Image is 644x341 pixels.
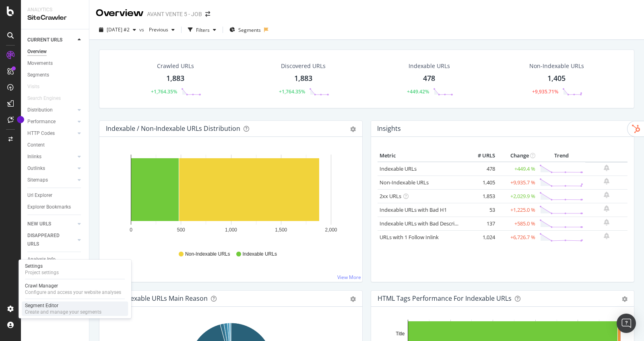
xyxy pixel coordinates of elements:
a: HTTP Codes [27,129,75,138]
a: View More [337,274,361,281]
a: Segments [27,71,83,79]
div: Content [27,141,45,149]
a: Explorer Bookmarks [27,203,83,211]
a: Visits [27,83,47,91]
a: DISAPPEARED URLS [27,231,75,248]
div: Sitemaps [27,176,48,184]
div: Segment Editor [25,302,101,309]
div: HTTP Codes [27,129,55,138]
div: gear [350,126,356,132]
a: URLs with 1 Follow Inlink [380,234,439,241]
div: Settings [25,263,59,269]
div: Distribution [27,106,53,114]
div: Discovered URLs [281,62,326,70]
button: Segments [226,23,264,36]
th: Change [497,150,537,162]
div: +1,764.35% [279,88,305,95]
span: Previous [146,26,168,33]
div: AVANT VENTE 5 - JOB [147,10,202,18]
div: 1,883 [294,73,312,84]
div: Project settings [25,269,59,276]
div: +9,935.71% [532,88,558,95]
a: Content [27,141,83,149]
div: 1,405 [547,73,566,84]
a: Movements [27,59,83,68]
td: 1,405 [465,176,497,189]
div: Search Engines [27,94,61,103]
a: Indexable URLs [380,165,417,172]
a: NEW URLS [27,220,75,228]
div: Non-Indexable URLs [529,62,584,70]
a: Segment EditorCreate and manage your segments [22,302,128,316]
a: Crawl ManagerConfigure and access your website analyses [22,282,128,296]
text: 1,000 [225,227,237,233]
button: [DATE] #2 [96,23,139,36]
a: 2xx URLs [380,192,401,200]
div: Non-Indexable URLs Main Reason [106,294,208,302]
div: 478 [423,73,435,84]
div: CURRENT URLS [27,36,62,44]
div: Overview [27,48,47,56]
td: +585.0 % [497,217,537,230]
div: Indexable URLs [409,62,450,70]
div: Open Intercom Messenger [617,314,636,333]
div: Inlinks [27,153,41,161]
a: Performance [27,118,75,126]
th: Metric [378,150,465,162]
div: Segments [27,71,49,79]
th: Trend [537,150,585,162]
a: Sitemaps [27,176,75,184]
td: 1,853 [465,189,497,203]
span: Segments [238,27,261,33]
button: Filters [185,23,219,36]
div: bell-plus [604,233,609,239]
text: 0 [130,227,132,233]
div: +449.42% [407,88,429,95]
td: 478 [465,162,497,176]
th: # URLS [465,150,497,162]
a: Non-Indexable URLs [380,179,429,186]
a: Analysis Info [27,255,83,264]
a: CURRENT URLS [27,36,75,44]
td: +2,029.9 % [497,189,537,203]
a: Outlinks [27,164,75,173]
a: Indexable URLs with Bad H1 [380,206,447,213]
div: bell-plus [604,205,609,212]
div: gear [350,296,356,302]
div: Url Explorer [27,191,52,200]
div: bell-plus [604,219,609,225]
svg: A chart. [106,150,356,243]
div: Performance [27,118,56,126]
a: Inlinks [27,153,75,161]
div: 1,883 [166,73,184,84]
div: Create and manage your segments [25,309,101,315]
div: +1,764.35% [151,88,177,95]
div: Configure and access your website analyses [25,289,121,296]
div: Analytics [27,6,83,13]
a: SettingsProject settings [22,262,128,277]
text: 500 [177,227,185,233]
div: arrow-right-arrow-left [205,11,210,17]
div: bell-plus [604,192,609,198]
div: HTML Tags Performance for Indexable URLs [378,294,512,302]
div: bell-plus [604,165,609,171]
a: Overview [27,48,83,56]
td: +1,225.0 % [497,203,537,217]
div: DISAPPEARED URLS [27,231,68,248]
div: Tooltip anchor [17,116,24,123]
h4: Insights [377,123,401,134]
div: Crawled URLs [157,62,194,70]
div: Crawl Manager [25,283,121,289]
td: 1,024 [465,230,497,244]
text: 2,000 [325,227,337,233]
span: Indexable URLs [243,251,277,258]
div: Indexable / Non-Indexable URLs Distribution [106,124,240,132]
td: 53 [465,203,497,217]
a: Url Explorer [27,191,83,200]
td: 137 [465,217,497,230]
td: +9,935.7 % [497,176,537,189]
div: Visits [27,83,39,91]
div: Analysis Info [27,255,56,264]
a: Indexable URLs with Bad Description [380,220,467,227]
